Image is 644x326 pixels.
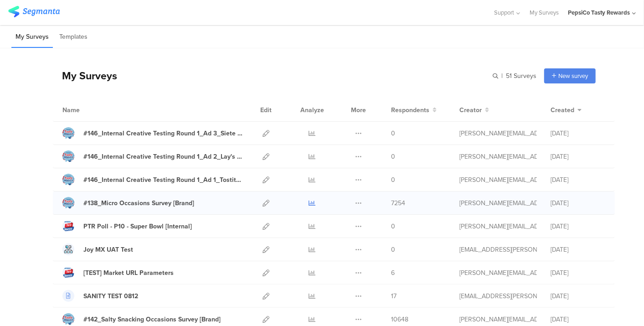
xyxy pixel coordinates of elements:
span: 7254 [391,198,405,208]
div: Joy MX UAT Test [83,245,133,254]
span: 0 [391,129,395,138]
div: [DATE] [551,268,605,278]
span: Support [495,8,515,17]
div: #146_Internal Creative Testing Round 1_Ad 2_Lay's [Internal] [83,152,242,161]
div: PTR Poll - P10 - Super Bowl [Internal] [83,222,192,231]
div: [DATE] [551,129,605,138]
span: 0 [391,175,395,185]
a: PTR Poll - P10 - Super Bowl [Internal] [62,220,192,232]
div: megan.lynch@pepsico.com [459,152,537,161]
div: #138_Micro Occasions Survey [Brand] [83,198,194,208]
div: megan.lynch@pepsico.com [459,129,537,138]
span: 6 [391,268,395,278]
div: #146_Internal Creative Testing Round 1_Ad 3_Siete [Internal] [83,129,242,138]
a: #142_Salty Snacking Occasions Survey [Brand] [62,313,221,325]
div: [DATE] [551,152,605,161]
span: Creator [459,105,482,115]
a: Joy MX UAT Test [62,243,133,255]
div: [DATE] [551,245,605,254]
div: #146_Internal Creative Testing Round 1_Ad 1_Tostitos [Internal] [83,175,242,185]
button: Creator [459,105,489,115]
div: megan.lynch@pepsico.com [459,268,537,278]
div: [DATE] [551,198,605,208]
div: [DATE] [551,315,605,324]
span: Created [551,105,574,115]
div: megan.lynch@pepsico.com [459,198,537,208]
div: [TEST] Market URL Parameters [83,268,174,278]
span: 0 [391,222,395,231]
div: megan.lynch@pepsico.com [459,222,537,231]
div: More [349,98,368,121]
div: Name [62,105,117,115]
a: #146_Internal Creative Testing Round 1_Ad 2_Lay's [Internal] [62,150,242,162]
a: #146_Internal Creative Testing Round 1_Ad 1_Tostitos [Internal] [62,174,242,186]
div: My Surveys [53,68,117,83]
span: 51 Surveys [506,71,536,81]
span: 0 [391,245,395,254]
button: Respondents [391,105,437,115]
li: Templates [55,26,92,48]
img: segmanta logo [8,6,60,17]
span: New survey [558,72,588,80]
a: [TEST] Market URL Parameters [62,267,174,279]
div: SANITY TEST 0812 [83,291,138,301]
div: Edit [256,98,276,121]
button: Created [551,105,582,115]
div: [DATE] [551,175,605,185]
a: #146_Internal Creative Testing Round 1_Ad 3_Siete [Internal] [62,127,242,139]
div: megan.lynch@pepsico.com [459,175,537,185]
div: [DATE] [551,222,605,231]
div: megan.lynch@pepsico.com [459,315,537,324]
span: Respondents [391,105,429,115]
span: 17 [391,291,397,301]
span: 0 [391,152,395,161]
span: 10648 [391,315,408,324]
a: SANITY TEST 0812 [62,290,138,302]
div: Analyze [299,98,326,121]
li: My Surveys [11,26,53,48]
span: | [500,71,504,81]
div: #142_Salty Snacking Occasions Survey [Brand] [83,315,221,324]
div: andreza.godoy.contractor@pepsico.com [459,291,537,301]
div: PepsiCo Tasty Rewards [568,8,630,17]
div: andreza.godoy.contractor@pepsico.com [459,245,537,254]
div: [DATE] [551,291,605,301]
a: #138_Micro Occasions Survey [Brand] [62,197,194,209]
